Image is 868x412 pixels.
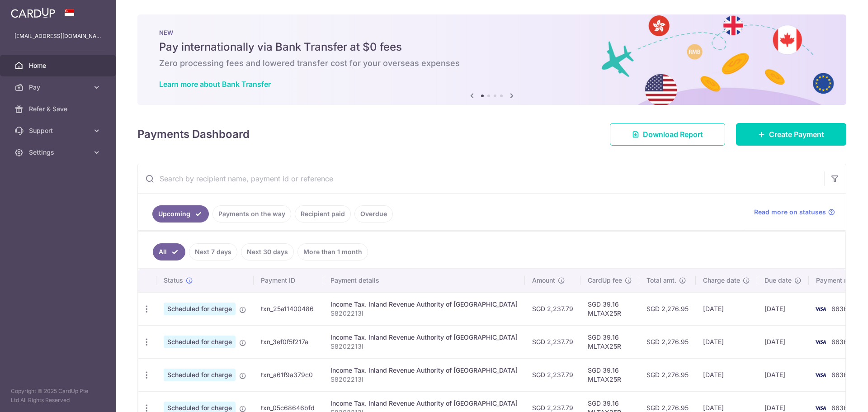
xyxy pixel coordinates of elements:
span: Total amt. [646,276,676,285]
td: SGD 39.16 MLTAX25R [580,358,639,391]
h6: Zero processing fees and lowered transfer cost for your overseas expenses [159,58,825,69]
a: Download Report [610,123,725,146]
td: SGD 2,276.95 [639,292,696,325]
h4: Payments Dashboard [137,126,250,142]
span: Status [164,276,183,285]
td: SGD 2,276.95 [639,358,696,391]
img: CardUp [11,7,55,18]
td: [DATE] [696,292,757,325]
div: Income Tax. Inland Revenue Authority of [GEOGRAPHIC_DATA] [330,366,518,375]
span: Scheduled for charge [164,336,236,348]
a: Next 7 days [189,243,237,260]
p: S8202213I [330,375,518,384]
td: txn_25a11400486 [254,292,323,325]
img: Bank transfer banner [137,14,846,105]
span: 6636 [831,404,848,412]
td: SGD 39.16 MLTAX25R [580,292,639,325]
td: [DATE] [696,325,757,358]
p: NEW [159,29,825,36]
span: Scheduled for charge [164,303,236,315]
span: CardUp fee [588,276,622,285]
img: Bank Card [811,336,830,347]
td: SGD 2,237.79 [525,325,580,358]
td: SGD 2,237.79 [525,292,580,325]
td: [DATE] [757,358,809,391]
span: Read more on statuses [754,208,826,217]
a: Learn more about Bank Transfer [159,80,271,89]
td: SGD 2,276.95 [639,325,696,358]
div: Income Tax. Inland Revenue Authority of [GEOGRAPHIC_DATA] [330,399,518,408]
span: Home [29,61,89,70]
span: Due date [764,276,792,285]
img: Bank Card [811,303,830,314]
a: Read more on statuses [754,208,835,217]
h5: Pay internationally via Bank Transfer at $0 fees [159,40,825,54]
span: Amount [532,276,555,285]
td: txn_a61f9a379c0 [254,358,323,391]
a: All [153,243,185,260]
td: SGD 39.16 MLTAX25R [580,325,639,358]
span: Settings [29,148,89,157]
p: [EMAIL_ADDRESS][DOMAIN_NAME] [14,32,101,41]
span: Support [29,126,89,135]
a: More than 1 month [297,243,368,260]
p: S8202213I [330,309,518,318]
a: Payments on the way [212,205,291,223]
a: Next 30 days [241,243,294,260]
td: [DATE] [757,325,809,358]
img: Bank Card [811,369,830,380]
p: S8202213I [330,342,518,351]
a: Overdue [354,205,393,223]
div: Income Tax. Inland Revenue Authority of [GEOGRAPHIC_DATA] [330,333,518,342]
span: 6636 [831,305,848,313]
td: [DATE] [757,292,809,325]
span: Download Report [643,129,703,140]
span: Create Payment [769,129,824,140]
span: Scheduled for charge [164,369,236,381]
td: SGD 2,237.79 [525,358,580,391]
span: 6636 [831,338,848,346]
a: Create Payment [736,123,846,146]
th: Payment ID [254,269,323,292]
td: [DATE] [696,358,757,391]
span: Charge date [703,276,740,285]
th: Payment details [323,269,525,292]
span: 6636 [831,371,848,379]
a: Upcoming [152,205,209,223]
div: Income Tax. Inland Revenue Authority of [GEOGRAPHIC_DATA] [330,300,518,309]
td: txn_3ef0f5f217a [254,325,323,358]
span: Refer & Save [29,104,89,114]
a: Recipient paid [295,205,351,223]
input: Search by recipient name, payment id or reference [138,164,824,193]
span: Pay [29,83,89,92]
